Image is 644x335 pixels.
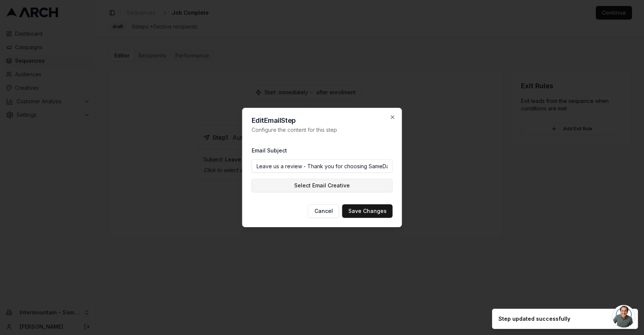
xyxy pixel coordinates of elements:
[252,117,393,124] h2: Edit Email Step
[252,179,393,192] button: Select Email Creative
[252,126,393,134] p: Configure the content for this step
[342,204,393,218] button: Save Changes
[308,204,339,218] button: Cancel
[252,147,287,154] label: Email Subject
[252,159,393,173] input: Enter email subject line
